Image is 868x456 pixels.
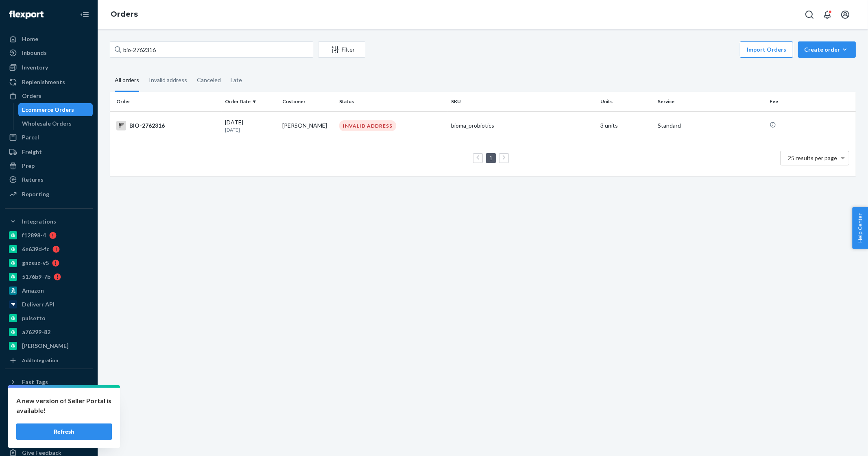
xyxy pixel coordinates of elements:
a: Deliverr API [5,298,93,311]
a: Talk to Support [5,419,93,432]
div: Returns [22,176,44,184]
a: Home [5,33,93,46]
div: INVALID ADDRESS [339,120,396,131]
div: pulsetto [22,314,46,322]
button: Close Navigation [76,7,93,23]
th: Order Date [222,92,279,111]
p: [DATE] [225,126,276,133]
button: Open account menu [837,7,853,23]
div: [PERSON_NAME] [22,342,69,350]
div: Deliverr API [22,300,55,308]
button: Help Center [852,207,868,249]
div: Ecommerce Orders [22,106,74,114]
div: a76299-82 [22,328,50,336]
a: f12898-4 [5,229,93,242]
button: Fast Tags [5,376,93,389]
a: Inventory [5,61,93,74]
a: Prep [5,159,93,172]
button: Create order [798,41,856,58]
div: Replenishments [22,78,65,86]
a: pulsetto [5,312,93,325]
a: Ecommerce Orders [18,103,93,116]
a: Wholesale Orders [18,117,93,130]
div: All orders [115,69,139,92]
td: 3 units [597,111,654,140]
a: gnzsuz-v5 [5,256,93,269]
ol: breadcrumbs [104,3,144,26]
a: a76299-82 [5,326,93,339]
a: Freight [5,145,93,159]
div: Wholesale Orders [22,119,72,128]
span: 25 results per page [788,154,837,161]
th: SKU [448,92,597,111]
div: Home [22,35,38,43]
a: Orders [111,10,138,19]
button: Open notifications [819,7,835,23]
a: Orders [5,89,93,102]
button: Open Search Box [801,7,818,23]
th: Service [654,92,766,111]
div: Fast Tags [22,378,48,386]
div: Filter [318,46,365,54]
th: Status [336,92,448,111]
button: Import Orders [740,41,793,58]
a: 6e639d-fc [5,243,93,256]
div: BIO-2762316 [116,121,218,130]
div: Orders [22,92,41,100]
div: f12898-4 [22,231,46,239]
div: [DATE] [225,118,276,133]
div: Add Integration [22,357,58,364]
th: Units [597,92,654,111]
a: Replenishments [5,76,93,89]
div: Reporting [22,190,49,198]
div: Canceled [197,69,221,91]
div: Customer [282,98,333,105]
th: Order [110,92,222,111]
div: Integrations [22,217,56,226]
div: Late [231,69,242,91]
a: Settings [5,405,93,418]
div: 6e639d-fc [22,245,49,253]
div: Inventory [22,63,48,72]
div: Prep [22,162,35,170]
div: Amazon [22,287,44,295]
a: Add Fast Tag [5,392,93,402]
div: gnzsuz-v5 [22,259,49,267]
a: Amazon [5,284,93,297]
a: [PERSON_NAME] [5,339,93,352]
p: Standard [658,122,763,130]
button: Integrations [5,215,93,228]
div: Parcel [22,133,39,141]
p: A new version of Seller Portal is available! [16,396,112,415]
div: Freight [22,148,42,156]
div: Create order [804,46,850,54]
a: 5176b9-7b [5,270,93,283]
button: Filter [318,41,365,58]
th: Fee [766,92,856,111]
img: Flexport logo [9,11,44,19]
a: Reporting [5,188,93,201]
div: Inbounds [22,49,47,57]
a: Parcel [5,131,93,144]
td: [PERSON_NAME] [279,111,336,140]
a: Returns [5,173,93,186]
input: Search orders [110,41,313,58]
div: Invalid address [149,69,187,91]
div: 5176b9-7b [22,273,50,281]
a: Help Center [5,432,93,445]
a: Add Integration [5,356,93,365]
a: Inbounds [5,46,93,59]
div: bioma_probiotics [451,122,594,130]
a: Page 1 is your current page [488,154,494,161]
button: Refresh [16,423,112,440]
